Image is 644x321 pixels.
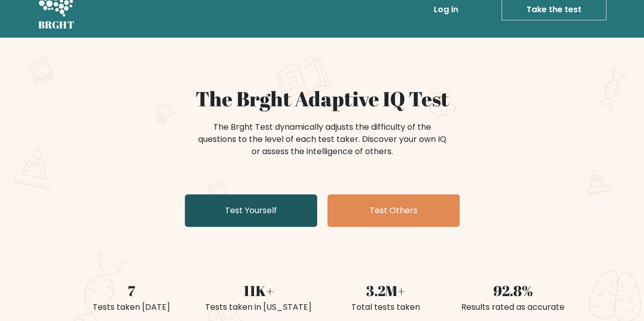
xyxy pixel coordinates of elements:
[185,194,317,227] a: Test Yourself
[328,301,443,313] div: Total tests taken
[201,301,316,313] div: Tests taken in [US_STATE]
[195,121,450,158] div: The Brght Test dynamically adjusts the difficulty of the questions to the level of each test take...
[328,280,443,301] div: 3.2M+
[74,301,189,313] div: Tests taken [DATE]
[74,280,189,301] div: 7
[74,86,571,111] h1: The Brght Adaptive IQ Test
[327,194,460,227] a: Test Others
[201,280,316,301] div: 11K+
[456,280,571,301] div: 92.8%
[456,301,571,313] div: Results rated as accurate
[38,19,75,31] h5: BRGHT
